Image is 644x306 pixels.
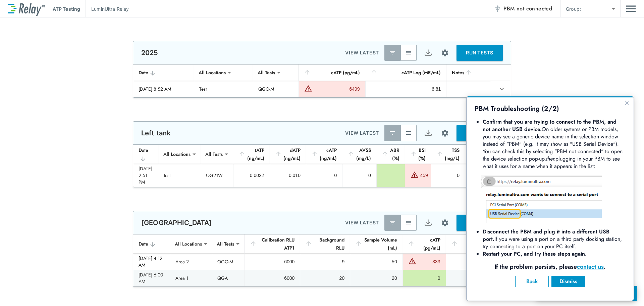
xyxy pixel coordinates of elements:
div: 50 [356,258,397,265]
div: 0 [312,172,337,179]
button: Main menu [626,2,636,15]
img: Warning [304,84,312,92]
img: Latest [389,130,396,136]
table: sticky table [133,234,511,287]
div: 0 [408,275,440,281]
button: expand row [496,83,507,95]
td: test [159,164,201,187]
div: All Locations [170,237,207,251]
img: Latest [389,49,396,56]
button: Export [420,125,436,141]
div: Background RLU [305,236,344,252]
div: 6000 [250,258,295,265]
img: Warning [408,257,416,265]
iframe: bubble [467,96,634,301]
div: Sample Volume (mL) [355,236,397,252]
button: RUN TESTS [457,215,503,231]
img: Export Icon [424,219,432,227]
img: Export Icon [424,129,432,137]
div: cATP (ng/mL) [311,146,337,162]
button: Site setup [436,214,454,232]
img: Settings Icon [441,219,449,227]
div: Calibration RLU ATP1 [250,236,295,252]
td: QGO-M [212,254,245,270]
td: Area 2 [170,254,212,270]
div: [DATE] 2:51 PM [139,165,153,185]
div: 9 [306,258,344,265]
p: VIEW LATEST [345,129,379,137]
td: QGA [212,270,245,286]
div: 459 [420,172,428,179]
div: 5.52 [451,258,491,265]
p: Group: [566,5,581,12]
span: not connected [517,5,552,12]
table: sticky table [133,145,511,187]
div: All Tests [253,66,280,79]
th: Date [133,64,194,81]
p: VIEW LATEST [345,49,379,57]
div: [DATE] 6:00 AM [139,271,165,285]
td: Area 1 [170,270,212,286]
div: All Locations [159,147,195,161]
p: VIEW LATEST [345,219,379,227]
img: View All [405,49,412,56]
button: Export [420,215,436,231]
div: 20 [306,275,344,281]
div: All Locations [194,66,230,79]
img: Settings Icon [441,129,449,137]
td: QGO-M [253,81,299,97]
img: LuminUltra Relay [8,2,45,16]
p: Left tank [141,129,170,137]
div: tATP (ng/mL) [238,146,264,162]
div: 0.010 [275,172,301,179]
div: 6000 [250,275,295,281]
button: Site setup [436,44,454,62]
div: cATP (pg/mL) [408,236,440,252]
img: Export Icon [424,49,432,57]
div: All Tests [201,147,227,161]
div: [DATE] 8:52 AM [139,86,189,92]
img: Offline Icon [494,5,501,12]
div: cATP Log (ME/mL) [451,236,491,252]
div: 0.0022 [239,172,264,179]
div: dATP (ng/mL) [275,146,301,162]
div: TSS (mg/L) [436,146,460,162]
table: sticky table [133,64,511,97]
div: 6.81 [371,86,441,92]
td: Test [194,81,253,97]
div: BSI (%) [410,146,426,162]
img: Settings Icon [441,49,449,57]
span: PBM [503,4,552,13]
div: [DATE] 4:12 AM [139,255,165,268]
p: ATP Testing [53,5,80,12]
p: LuminUltra Relay [91,5,129,12]
img: Warning [411,171,419,179]
th: Date [133,145,159,164]
div: Notes [452,69,485,77]
div: ABR (%) [382,146,399,162]
div: 0 [437,172,460,179]
button: Site setup [436,124,454,142]
div: 20 [356,275,397,281]
img: View All [405,219,412,226]
img: Drawer Icon [626,2,636,15]
td: QG21W [201,164,233,187]
div: AVSS (mg/L) [347,146,371,162]
th: Date [133,234,170,254]
div: 333 [418,258,440,265]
